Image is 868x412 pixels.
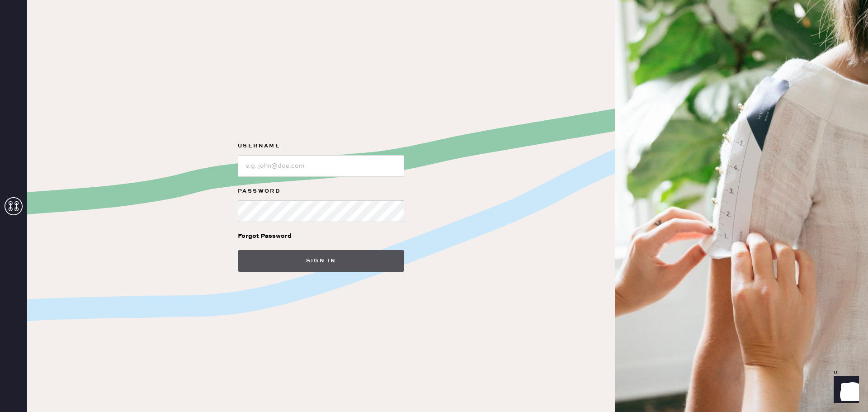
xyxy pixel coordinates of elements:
a: Forgot Password [238,222,292,250]
iframe: Front Chat [825,371,864,410]
input: e.g. john@doe.com [238,155,404,177]
button: Sign in [238,250,404,272]
label: Password [238,186,404,197]
label: Username [238,141,404,152]
div: Forgot Password [238,231,292,241]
